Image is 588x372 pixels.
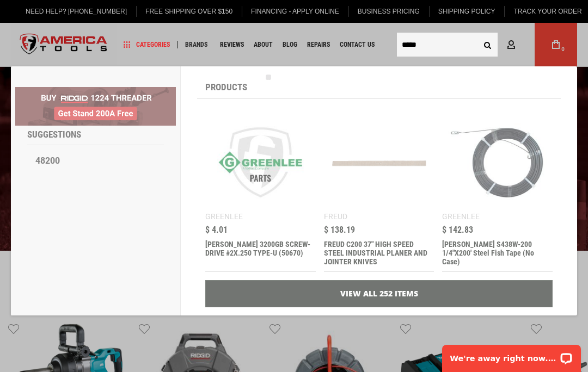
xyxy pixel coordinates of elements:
a: Categories [119,38,175,52]
span: Categories [124,41,170,48]
button: Search [477,34,498,55]
iframe: LiveChat chat widget [435,338,588,372]
a: Brands [180,38,212,52]
span: Brands [185,41,207,48]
